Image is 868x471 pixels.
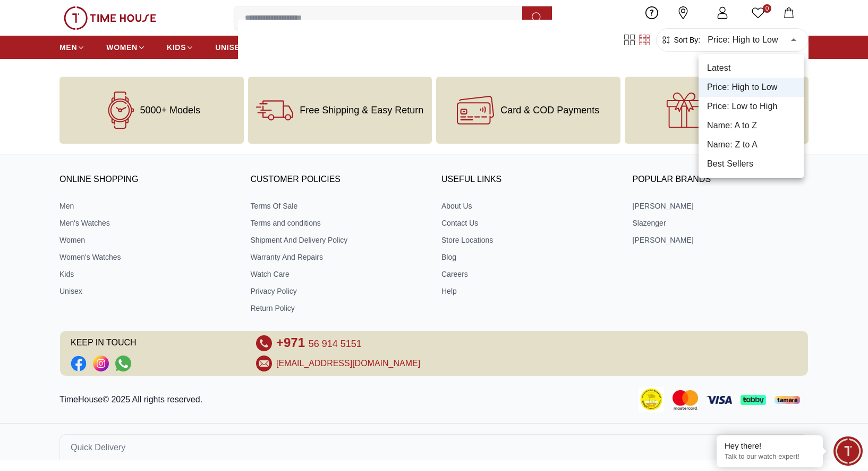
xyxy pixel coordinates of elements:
div: Hey there! [725,441,815,451]
div: Chat Widget [833,436,863,466]
li: Best Sellers [699,154,804,173]
p: Talk to our watch expert! [725,452,815,461]
li: Price: Low to High [699,97,804,116]
li: Name: A to Z [699,116,804,135]
li: Name: Z to A [699,135,804,154]
li: Price: High to Low [699,78,804,97]
li: Latest [699,59,804,78]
